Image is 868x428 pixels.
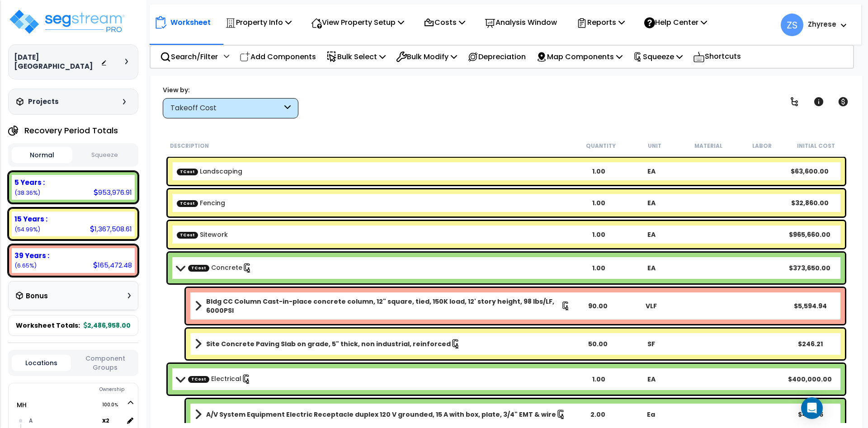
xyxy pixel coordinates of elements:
[195,297,571,315] a: Assembly Title
[694,142,722,150] small: Material
[626,301,677,310] div: VLF
[688,46,746,68] div: Shortcuts
[808,19,836,29] b: Zhyrese
[633,51,683,63] p: Squeeze
[24,126,118,135] h4: Recovery Period Totals
[14,214,47,224] b: 15 Years :
[576,16,625,28] p: Reports
[625,263,678,273] div: EA
[783,263,836,273] div: $373,650.00
[797,142,835,150] small: Initial Cost
[572,167,625,176] div: 1.00
[586,142,616,150] small: Quantity
[801,397,823,419] div: Open Intercom Messenger
[170,142,209,150] small: Description
[195,338,571,350] a: Assembly Title
[781,14,803,36] span: ZS
[188,264,209,271] span: TCost
[188,376,209,382] span: TCost
[206,339,451,348] b: Site Concrete Paving Slab on grade, 5" thick, non industrial, reinforced
[17,400,27,409] a: MH 100.0%
[177,168,198,175] span: TCost
[177,167,242,176] a: Custom Item
[572,301,623,310] div: 90.00
[206,297,561,315] b: Bldg CC Column Cast-in-place concrete column, 12" square, tied, 150K load, 12' story height, 98 l...
[783,167,836,176] div: $63,600.00
[163,85,298,94] div: View by:
[75,147,135,163] button: Squeeze
[106,417,109,424] small: 2
[75,353,135,372] button: Component Groups
[177,200,198,207] span: TCost
[27,384,138,395] div: Ownership
[14,251,49,260] b: 39 Years :
[102,415,123,426] span: location multiplier
[206,410,556,419] b: A/V System Equipment Electric Receptacle duplex 120 V grounded, 15 A with box, plate, 3/4" EMT & ...
[625,198,678,207] div: EA
[27,415,102,426] div: A
[28,97,59,106] h3: Projects
[84,321,131,330] b: 2,486,958.00
[12,147,72,163] button: Normal
[625,167,678,176] div: EA
[462,46,531,67] div: Depreciation
[188,374,251,384] a: Custom Item
[14,262,37,269] small: (6.65%)
[8,8,126,35] img: logo_pro_r.png
[177,231,198,238] span: TCost
[572,198,625,207] div: 1.00
[783,198,836,207] div: $32,860.00
[424,16,465,28] p: Costs
[396,51,457,63] p: Bulk Modify
[12,355,71,371] button: Locations
[693,50,741,63] p: Shortcuts
[90,224,132,234] div: 1,367,508.61
[311,16,404,28] p: View Property Setup
[195,408,571,421] a: Assembly Title
[177,230,228,239] a: Custom Item
[785,410,836,419] div: $414.56
[14,178,45,187] b: 5 Years :
[785,301,836,310] div: $5,594.94
[26,292,48,300] h3: Bonus
[102,416,109,425] b: x
[752,142,772,150] small: Labor
[572,339,623,348] div: 50.00
[626,339,677,348] div: SF
[93,260,132,270] div: 165,472.48
[14,53,101,71] h3: [DATE] [GEOGRAPHIC_DATA]
[572,410,623,419] div: 2.00
[783,375,836,384] div: $400,000.00
[177,198,225,207] a: Custom Item
[240,51,316,63] p: Add Components
[625,375,678,384] div: EA
[485,16,557,28] p: Analysis Window
[536,51,623,63] p: Map Components
[235,46,321,67] div: Add Components
[188,263,252,273] a: Custom Item
[94,188,132,197] div: 953,976.91
[225,16,292,28] p: Property Info
[14,189,40,197] small: (38.36%)
[467,51,526,63] p: Depreciation
[170,16,211,28] p: Worksheet
[626,410,677,419] div: Ea
[785,339,836,348] div: $246.21
[102,400,126,410] span: 100.0%
[170,103,282,113] div: Takeoff Cost
[326,51,386,63] p: Bulk Select
[644,16,707,28] p: Help Center
[783,230,836,239] div: $965,660.00
[572,375,625,384] div: 1.00
[572,263,625,273] div: 1.00
[160,51,218,63] p: Search/Filter
[648,142,661,150] small: Unit
[572,230,625,239] div: 1.00
[14,226,40,233] small: (54.99%)
[16,321,80,330] span: Worksheet Totals:
[625,230,678,239] div: EA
